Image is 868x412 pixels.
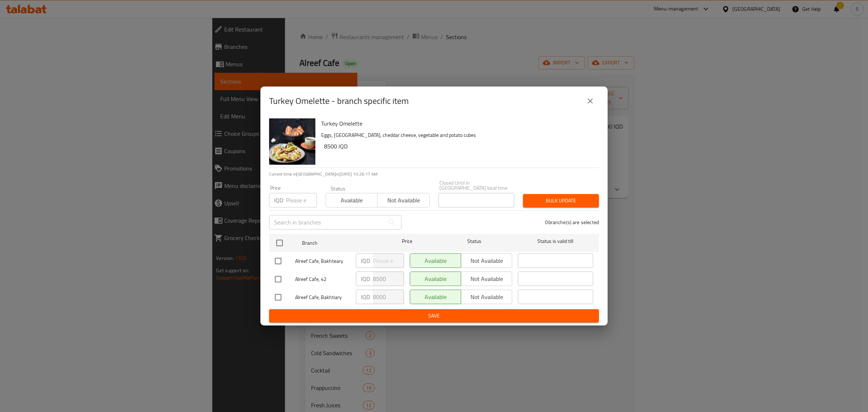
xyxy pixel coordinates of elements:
[380,195,426,206] span: Not available
[377,193,429,207] button: Not available
[373,272,404,286] input: Please enter price
[361,293,370,301] p: IQD
[361,256,370,265] p: IQD
[361,274,370,283] p: IQD
[518,237,593,246] span: Status is valid till
[373,253,404,268] input: Please enter price
[302,239,377,248] span: Branch
[373,290,404,304] input: Please enter price
[523,194,599,207] button: Bulk update
[269,309,599,323] button: Save
[437,237,512,246] span: Status
[582,92,599,110] button: close
[324,141,593,151] h6: 8500 IQD
[275,311,593,320] span: Save
[269,171,599,177] p: Current time in [GEOGRAPHIC_DATA] is [DATE] 10:26:17 AM
[321,131,593,140] p: Eggs, [GEOGRAPHIC_DATA], cheddar cheese, vegetable and potato cubes
[329,195,375,206] span: Available
[269,118,315,165] img: Turkey Omelette
[295,275,350,284] span: Alreef Cafe, 42
[295,293,350,302] span: Alreef Cafe, Bakhtiary
[321,118,593,129] h6: Turkey Omelette
[269,215,385,230] input: Search in branches
[545,219,599,226] p: 0 branche(s) are selected
[274,196,283,205] p: IQD
[286,193,317,207] input: Please enter price
[325,193,378,207] button: Available
[269,95,409,107] h2: Turkey Omelette - branch specific item
[295,257,350,266] span: Alreef Cafe, Bakhteary
[383,237,431,246] span: Price
[529,196,593,205] span: Bulk update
